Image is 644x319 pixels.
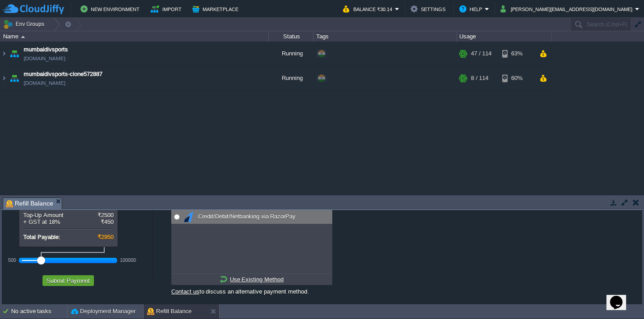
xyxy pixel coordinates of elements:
[97,212,114,218] span: ₹2500
[23,234,114,240] div: Total Payable:
[8,42,21,66] img: AMDAwAAAACH5BAEAAAAALAAAAAABAAEAAAICRAEAOw==
[6,198,53,209] span: Refill Balance
[183,211,194,222] img: razorpay.png
[218,274,286,285] a: Use Existing Method
[500,4,635,14] button: [PERSON_NAME][EMAIL_ADDRESS][DOMAIN_NAME]
[24,79,65,88] a: [DOMAIN_NAME]
[471,66,488,90] div: 8 / 114
[171,288,199,295] a: Contact us
[120,257,136,263] div: 100000
[80,4,142,14] button: New Environment
[97,234,114,240] span: ₹2950
[44,277,93,285] button: Submit Payment
[269,31,313,42] div: Status
[343,4,395,14] button: Balance ₹30.14
[1,31,268,42] div: Name
[0,66,8,90] img: AMDAwAAAACH5BAEAAAAALAAAAAABAAEAAAICRAEAOw==
[502,42,531,66] div: 63%
[151,4,184,14] button: Import
[24,45,68,54] a: mumbaidivsports
[3,18,47,30] button: Env Groups
[502,66,531,90] div: 60%
[23,212,114,218] div: Top-Up Amount
[147,307,192,316] button: Refill Balance
[24,70,102,79] a: mumbaidivsports-clone572887
[23,218,114,225] div: + GST at 18%
[3,4,64,15] img: CloudJiffy
[230,276,284,283] u: Use Existing Method
[457,31,551,42] div: Usage
[101,218,114,225] span: ₹450
[71,307,136,316] button: Deployment Manager
[471,42,491,66] div: 47 / 114
[314,31,456,42] div: Tags
[0,42,8,66] img: AMDAwAAAACH5BAEAAAAALAAAAAABAAEAAAICRAEAOw==
[24,54,65,63] a: [DOMAIN_NAME]
[196,213,296,220] span: Credit/Debit/Netbanking via RazorPay
[606,283,635,310] iframe: chat widget
[171,285,332,295] div: to discuss an alternative payment method.
[8,257,16,263] div: 500
[21,36,25,38] img: AMDAwAAAACH5BAEAAAAALAAAAAABAAEAAAICRAEAOw==
[11,304,67,319] div: No active tasks
[8,66,21,90] img: AMDAwAAAACH5BAEAAAAALAAAAAABAAEAAAICRAEAOw==
[269,42,314,66] div: Running
[192,4,241,14] button: Marketplace
[411,4,448,14] button: Settings
[269,66,314,90] div: Running
[459,4,485,14] button: Help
